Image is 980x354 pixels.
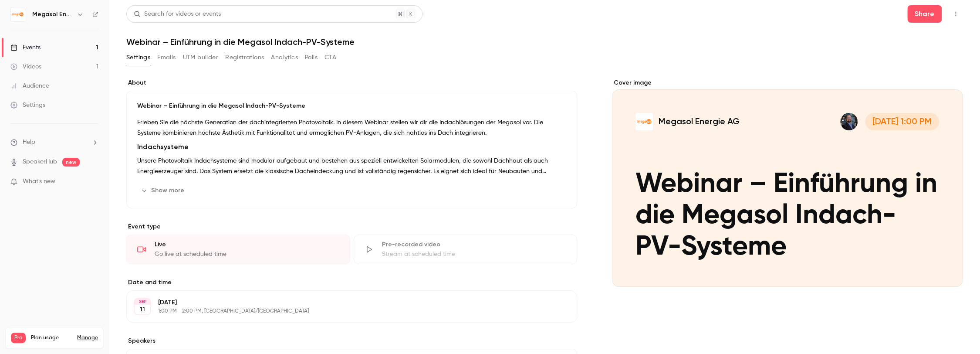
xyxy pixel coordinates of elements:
[10,101,45,109] div: Settings
[354,235,578,264] div: Pre-recorded videoStream at scheduled time
[62,158,80,167] span: new
[225,51,264,65] button: Registrations
[155,240,339,249] div: Live
[126,37,963,47] h1: Webinar – Einführung in die Megasol Indach-PV-Systeme
[137,156,566,177] p: Unsere Photovoltaik Indachsysteme sind modular aufgebaut und bestehen aus speziell entwickelten S...
[155,250,339,259] div: Go live at scheduled time
[140,305,145,314] p: 11
[907,5,942,23] button: Share
[305,51,318,65] button: Polls
[137,184,189,197] button: Show more
[10,62,41,71] div: Videos
[88,178,98,186] iframe: Noticeable Trigger
[137,117,566,138] p: Erleben Sie die nächste Generation der dachintegrierten Photovoltaik. In diesem Webinar stellen w...
[77,334,98,341] a: Manage
[382,250,567,259] div: Stream at scheduled time
[11,7,25,21] img: Megasol Energie AG
[137,102,566,110] p: Webinar – Einführung in die Megasol Indach-PV-Systeme
[271,51,298,65] button: Analytics
[612,78,963,287] section: Cover image
[32,10,73,19] h6: Megasol Energie AG
[158,308,531,315] p: 1:00 PM - 2:00 PM, [GEOGRAPHIC_DATA]/[GEOGRAPHIC_DATA]
[10,82,49,90] div: Audience
[23,138,35,147] span: Help
[183,51,218,65] button: UTM builder
[137,142,566,152] h2: Indachsysteme
[134,10,221,19] div: Search for videos or events
[31,334,72,341] span: Plan usage
[135,299,150,305] div: SEP
[126,78,577,87] label: About
[126,235,350,264] div: LiveGo live at scheduled time
[158,298,531,307] p: [DATE]
[382,240,567,249] div: Pre-recorded video
[324,51,336,65] button: CTA
[126,337,577,345] label: Speakers
[126,51,150,65] button: Settings
[10,43,41,52] div: Events
[157,51,176,65] button: Emails
[612,78,963,87] label: Cover image
[126,278,577,287] label: Date and time
[11,333,26,343] span: Pro
[10,138,98,147] li: help-dropdown-opener
[126,222,577,231] p: Event type
[23,157,57,167] a: SpeakerHub
[23,177,55,186] span: What's new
